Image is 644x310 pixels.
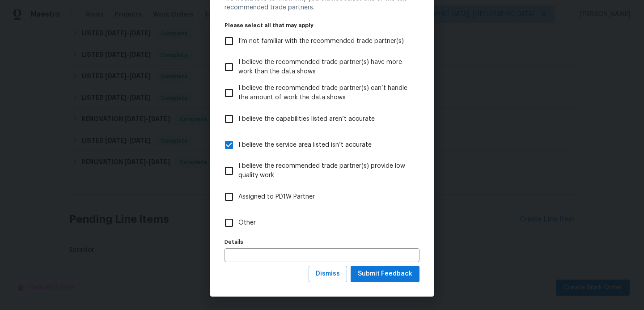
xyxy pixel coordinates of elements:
[238,161,412,180] span: I believe the recommended trade partner(s) provide low quality work
[238,218,256,228] span: Other
[225,239,419,245] label: Details
[358,268,412,280] span: Submit Feedback
[238,192,315,202] span: Assigned to PD1W Partner
[238,140,372,150] span: I believe the service area listed isn’t accurate
[238,84,412,102] span: I believe the recommended trade partner(s) can’t handle the amount of work the data shows
[238,37,404,46] span: I’m not familiar with the recommended trade partner(s)
[316,268,340,280] span: Dismiss
[225,23,419,28] legend: Please select all that may apply
[238,58,412,76] span: I believe the recommended trade partner(s) have more work than the data shows
[238,115,375,124] span: I believe the capabilities listed aren’t accurate
[351,266,419,282] button: Submit Feedback
[309,266,347,282] button: Dismiss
